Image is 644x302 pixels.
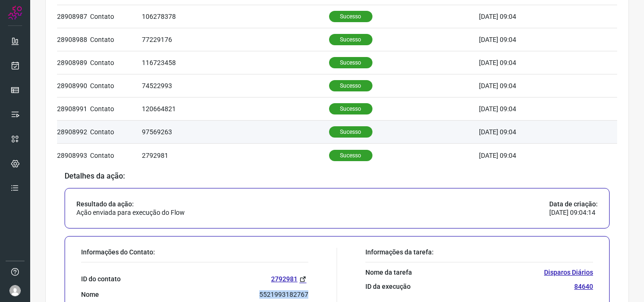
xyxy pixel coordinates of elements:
td: [DATE] 09:04 [479,98,617,121]
img: avatar-user-boy.jpg [9,285,21,296]
td: [DATE] 09:04 [479,28,617,51]
p: Resultado da ação: [76,200,185,208]
p: 84640 [574,282,593,291]
td: 28908993 [57,144,90,167]
td: Contato [90,98,142,121]
p: ID da execução [365,282,411,291]
img: Logo [8,6,22,20]
td: Contato [90,5,142,28]
td: 120664821 [142,98,329,121]
p: Detalhes da ação: [65,172,610,180]
td: Contato [90,28,142,51]
td: 28908990 [57,74,90,98]
td: [DATE] 09:04 [479,74,617,98]
td: [DATE] 09:04 [479,121,617,144]
a: 2792981 [271,274,308,285]
p: Informações da tarefa: [365,248,593,256]
p: Sucesso [329,103,372,114]
td: 74522993 [142,74,329,98]
td: [DATE] 09:04 [479,51,617,74]
td: 28908992 [57,121,90,144]
p: Sucesso [329,57,372,68]
td: 97569263 [142,121,329,144]
td: 116723458 [142,51,329,74]
p: Nome [81,290,99,299]
p: Nome da tarefa [365,268,412,277]
td: 28908991 [57,98,90,121]
p: Sucesso [329,34,372,45]
p: Sucesso [329,126,372,138]
p: 5521993182767 [259,290,308,299]
p: Data de criação: [549,200,598,208]
td: 77229176 [142,28,329,51]
td: [DATE] 09:04 [479,5,617,28]
td: [DATE] 09:04 [479,144,617,167]
td: Contato [90,51,142,74]
p: Disparos Diários [544,268,593,277]
p: Sucesso [329,150,372,161]
td: Contato [90,144,142,167]
p: Sucesso [329,11,372,22]
p: Sucesso [329,80,372,91]
td: 2792981 [142,144,329,167]
td: 106278378 [142,5,329,28]
td: Contato [90,74,142,98]
p: Informações do Contato: [81,248,308,256]
td: 28908988 [57,28,90,51]
td: 28908987 [57,5,90,28]
p: [DATE] 09:04:14 [549,208,598,217]
td: Contato [90,121,142,144]
p: ID do contato [81,275,121,283]
p: Ação enviada para execução do Flow [76,208,185,217]
td: 28908989 [57,51,90,74]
